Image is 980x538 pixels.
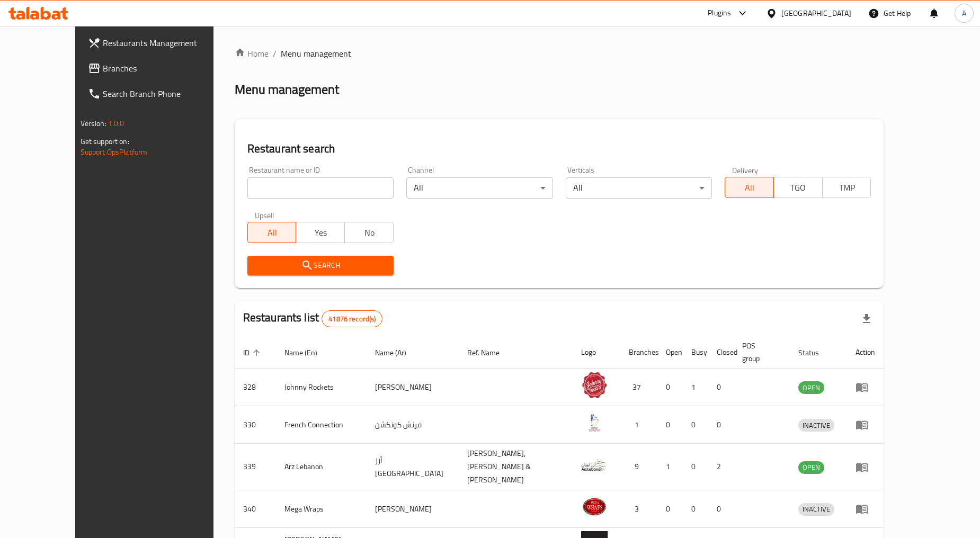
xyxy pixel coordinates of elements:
th: Branches [620,336,657,369]
td: 0 [683,490,708,528]
td: 339 [235,444,276,490]
span: All [729,180,770,195]
td: 328 [235,369,276,406]
span: 41876 record(s) [322,314,382,324]
td: 0 [708,490,734,528]
a: Support.OpsPlatform [81,145,148,159]
span: Search Branch Phone [103,87,230,100]
button: All [247,222,297,243]
span: 1.0.0 [108,116,124,130]
span: Name (En) [284,346,331,359]
th: Busy [683,336,708,369]
div: Menu [856,503,875,515]
span: Branches [103,62,230,75]
span: INACTIVE [798,419,834,432]
td: 0 [708,406,734,444]
td: [PERSON_NAME] [367,490,459,528]
a: Home [235,47,269,60]
img: Arz Lebanon [581,452,608,478]
div: [GEOGRAPHIC_DATA] [781,7,851,19]
button: Yes [296,222,345,243]
span: A [962,7,966,19]
span: All [252,225,292,240]
span: Ref. Name [467,346,513,359]
span: Menu management [281,47,351,60]
div: Plugins [708,7,731,20]
td: 0 [657,406,683,444]
h2: Menu management [235,81,339,98]
h2: Restaurant search [247,141,871,157]
td: 330 [235,406,276,444]
button: TGO [773,177,823,198]
div: Export file [854,306,879,331]
td: 1 [683,369,708,406]
li: / [273,47,277,60]
button: TMP [822,177,871,198]
img: Johnny Rockets [581,372,608,398]
div: Total records count [322,310,382,327]
a: Restaurants Management [79,30,239,56]
img: French Connection [581,409,608,436]
td: فرنش كونكشن [367,406,459,444]
span: ID [243,346,263,359]
td: 340 [235,490,276,528]
button: Search [247,256,394,275]
a: Branches [79,56,239,81]
div: OPEN [798,461,824,474]
td: [PERSON_NAME],[PERSON_NAME] & [PERSON_NAME] [459,444,573,490]
label: Upsell [255,211,274,219]
td: 0 [657,369,683,406]
td: 9 [620,444,657,490]
th: Logo [573,336,620,369]
td: 0 [683,444,708,490]
th: Open [657,336,683,369]
nav: breadcrumb [235,47,884,60]
td: Mega Wraps [276,490,367,528]
button: No [344,222,394,243]
td: 1 [620,406,657,444]
button: All [725,177,774,198]
div: All [406,177,553,199]
span: Get support on: [81,134,129,148]
span: TMP [827,180,867,195]
div: Menu [856,418,875,431]
td: 1 [657,444,683,490]
span: Version: [81,116,106,130]
label: Delivery [732,166,759,174]
h2: Restaurants list [243,310,383,327]
span: Search [256,259,385,272]
td: [PERSON_NAME] [367,369,459,406]
div: OPEN [798,381,824,394]
span: INACTIVE [798,503,834,515]
span: Yes [300,225,341,240]
td: أرز [GEOGRAPHIC_DATA] [367,444,459,490]
div: Menu [856,381,875,393]
th: Action [847,336,884,369]
td: Johnny Rockets [276,369,367,406]
td: 0 [683,406,708,444]
div: INACTIVE [798,503,834,516]
div: INACTIVE [798,419,834,432]
input: Search for restaurant name or ID.. [247,177,394,199]
td: 2 [708,444,734,490]
td: 0 [708,369,734,406]
span: Restaurants Management [103,37,230,49]
span: POS group [742,339,778,365]
span: TGO [778,180,818,195]
img: Mega Wraps [581,494,608,520]
td: 37 [620,369,657,406]
span: Status [798,346,833,359]
div: Menu [856,461,875,473]
span: OPEN [798,382,824,394]
td: French Connection [276,406,367,444]
a: Search Branch Phone [79,81,239,106]
td: Arz Lebanon [276,444,367,490]
th: Closed [708,336,734,369]
span: No [349,225,389,240]
span: OPEN [798,461,824,473]
span: Name (Ar) [375,346,420,359]
td: 3 [620,490,657,528]
div: All [566,177,712,199]
td: 0 [657,490,683,528]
